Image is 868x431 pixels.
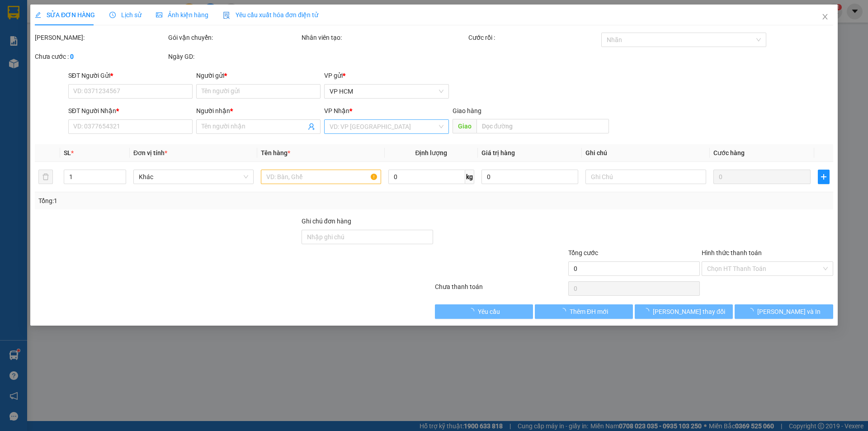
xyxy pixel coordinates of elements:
[713,170,811,184] input: 0
[653,307,725,317] span: [PERSON_NAME] thay đổi
[713,149,745,156] span: Cước hàng
[818,173,829,180] span: plus
[35,12,41,18] span: edit
[109,12,116,18] span: clock-circle
[308,123,316,130] span: user-add
[325,71,449,81] div: VP gửi
[38,170,53,184] button: delete
[468,308,478,314] span: loading
[196,106,321,116] div: Người nhận
[560,308,570,314] span: loading
[330,85,443,98] span: VP HCM
[478,307,500,317] span: Yêu cầu
[453,119,476,133] span: Giao
[702,249,762,256] label: Hình thức thanh toán
[223,12,230,19] img: icon
[643,308,653,314] span: loading
[481,149,515,156] span: Giá trị hàng
[35,11,95,19] span: SỬA ĐƠN HÀNG
[757,307,821,317] span: [PERSON_NAME] và In
[64,149,71,156] span: SL
[747,308,757,314] span: loading
[302,33,467,43] div: Nhân viên tạo:
[535,304,633,319] button: Thêm ĐH mới
[109,11,142,19] span: Lịch sử
[168,52,300,62] div: Ngày GD:
[465,170,474,184] span: kg
[38,196,335,206] div: Tổng: 1
[139,170,248,184] span: Khác
[586,170,706,184] input: Ghi Chú
[302,218,351,225] label: Ghi chú đơn hàng
[476,119,609,133] input: Dọc đường
[196,71,321,81] div: Người gửi
[261,149,290,156] span: Tên hàng
[302,230,433,244] input: Ghi chú đơn hàng
[434,282,567,298] div: Chưa thanh toán
[582,144,710,162] th: Ghi chú
[325,107,350,114] span: VP Nhận
[35,33,166,43] div: [PERSON_NAME]:
[821,13,829,20] span: close
[168,33,300,43] div: Gói vận chuyển:
[435,304,533,319] button: Yêu cầu
[812,5,838,30] button: Close
[223,11,318,19] span: Yêu cầu xuất hóa đơn điện tử
[735,304,833,319] button: [PERSON_NAME] và In
[70,53,74,60] b: 0
[568,249,598,256] span: Tổng cước
[156,12,162,18] span: picture
[635,304,733,319] button: [PERSON_NAME] thay đổi
[68,106,193,116] div: SĐT Người Nhận
[453,107,481,114] span: Giao hàng
[468,33,600,43] div: Cước rồi :
[415,149,448,156] span: Định lượng
[133,149,167,156] span: Đơn vị tính
[68,71,193,81] div: SĐT Người Gửi
[35,52,166,62] div: Chưa cước :
[818,170,830,184] button: plus
[156,11,208,19] span: Ảnh kiện hàng
[570,307,608,317] span: Thêm ĐH mới
[261,170,381,184] input: VD: Bàn, Ghế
